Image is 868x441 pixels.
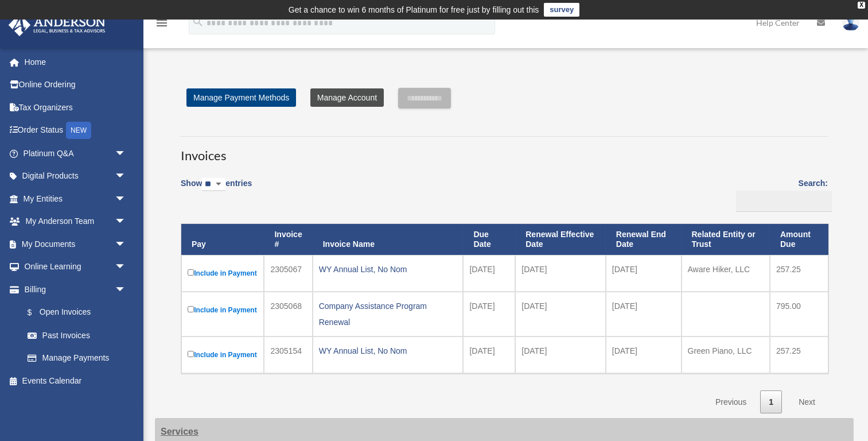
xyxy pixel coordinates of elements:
span: arrow_drop_down [115,142,138,165]
a: Order StatusNEW [8,119,143,142]
label: Include in Payment [188,266,258,280]
td: [DATE] [606,292,682,336]
label: Include in Payment [188,348,258,362]
label: Search: [732,176,828,212]
td: [DATE] [463,255,515,292]
input: Include in Payment [188,351,194,357]
input: Search: [736,191,832,212]
select: Showentries [202,178,225,191]
span: arrow_drop_down [115,233,138,256]
td: 257.25 [770,336,828,373]
a: Manage Account [310,88,384,107]
td: 795.00 [770,292,828,336]
a: My Anderson Teamarrow_drop_down [8,210,143,233]
div: Get a chance to win 6 months of Platinum for free just by filling out this [289,3,539,17]
a: Past Invoices [16,324,138,347]
td: 2305154 [264,336,312,373]
span: arrow_drop_down [115,278,138,301]
th: Related Entity or Trust: activate to sort column ascending [682,224,770,255]
td: [DATE] [606,255,682,292]
td: Green Piano, LLC [682,336,770,373]
th: Amount Due: activate to sort column ascending [770,224,828,255]
td: [DATE] [463,292,515,336]
a: Online Learningarrow_drop_down [8,256,143,278]
div: WY Annual List, No Nom [319,261,457,277]
td: [DATE] [515,292,606,336]
span: $ [34,305,40,320]
span: arrow_drop_down [115,256,138,279]
a: $Open Invoices [16,301,132,324]
a: Events Calendar [8,369,143,392]
div: close [858,2,865,9]
img: User Pic [842,14,859,31]
label: Include in Payment [188,303,258,317]
a: Manage Payment Methods [186,88,296,107]
span: arrow_drop_down [115,165,138,188]
a: My Entitiesarrow_drop_down [8,187,143,210]
a: My Documentsarrow_drop_down [8,233,143,256]
td: 2305068 [264,292,312,336]
td: Aware Hiker, LLC [682,255,770,292]
img: Anderson Advisors Platinum Portal [5,14,109,36]
strong: Services [161,427,198,436]
td: [DATE] [606,336,682,373]
a: Digital Productsarrow_drop_down [8,165,143,188]
td: [DATE] [515,255,606,292]
th: Renewal Effective Date: activate to sort column ascending [515,224,606,255]
span: arrow_drop_down [115,210,138,234]
a: Manage Payments [16,347,138,370]
td: [DATE] [463,336,515,373]
input: Include in Payment [188,269,194,276]
a: Platinum Q&Aarrow_drop_down [8,142,143,165]
h3: Invoices [181,136,828,165]
td: 257.25 [770,255,828,292]
a: Home [8,51,143,73]
a: survey [544,3,579,17]
a: Previous [707,390,755,414]
div: NEW [66,122,91,139]
td: 2305067 [264,255,312,292]
div: Company Assistance Program Renewal [319,298,457,330]
a: menu [155,20,169,30]
label: Show entries [181,176,252,203]
i: menu [155,16,169,30]
th: Invoice Name: activate to sort column ascending [313,224,464,255]
th: Invoice #: activate to sort column ascending [264,224,312,255]
a: Billingarrow_drop_down [8,278,138,301]
i: search [192,16,204,28]
td: [DATE] [515,336,606,373]
div: WY Annual List, No Nom [319,343,457,359]
input: Include in Payment [188,306,194,312]
a: Online Ordering [8,73,143,96]
th: Pay: activate to sort column descending [181,224,264,255]
a: Tax Organizers [8,96,143,119]
th: Renewal End Date: activate to sort column ascending [606,224,682,255]
th: Due Date: activate to sort column ascending [463,224,515,255]
span: arrow_drop_down [115,187,138,211]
